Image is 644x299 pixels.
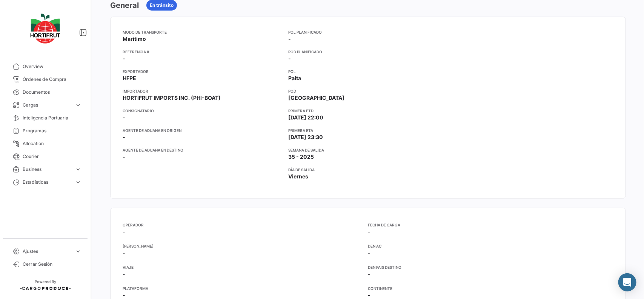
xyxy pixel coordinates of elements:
[123,55,125,62] span: -
[618,273,636,291] div: Abrir Intercom Messenger
[23,166,72,173] span: Business
[6,137,85,150] a: Allocation
[368,228,371,235] span: -
[123,114,125,121] span: -
[23,261,81,268] span: Cerrar Sesión
[123,243,368,249] app-card-info-title: [PERSON_NAME]
[123,88,282,94] app-card-info-title: Importador
[288,94,344,102] span: [GEOGRAPHIC_DATA]
[23,76,81,83] span: Órdenes de Compra
[123,147,282,153] app-card-info-title: Agente de Aduana en Destino
[123,292,125,298] span: -
[368,249,371,256] span: -
[288,68,448,74] app-card-info-title: POL
[123,35,146,43] span: Marítimo
[23,140,81,147] span: Allocation
[368,243,614,249] app-card-info-title: DEN AC
[123,127,282,133] app-card-info-title: Agente de Aduana en Origen
[288,167,448,173] app-card-info-title: Día de Salida
[23,153,81,160] span: Courier
[23,89,81,96] span: Documentos
[123,29,282,35] app-card-info-title: Modo de Transporte
[6,112,85,124] a: Inteligencia Portuaria
[6,124,85,137] a: Programas
[6,60,85,73] a: Overview
[123,222,368,228] app-card-info-title: OPERADOR
[123,249,125,256] span: -
[288,153,314,161] span: 35 - 2025
[123,271,125,277] span: -
[368,285,614,291] app-card-info-title: CONTINENTE
[26,9,64,48] img: logo-hortifrut.svg
[288,173,308,180] span: Viernes
[75,102,81,108] span: expand_more
[368,264,614,270] app-card-info-title: DEN PAIS DESTINO
[23,248,72,255] span: Ajustes
[123,49,282,55] app-card-info-title: Referencia #
[288,147,448,153] app-card-info-title: Semana de Salida
[23,127,81,134] span: Programas
[6,86,85,99] a: Documentos
[288,133,323,141] span: [DATE] 23:30
[368,292,371,298] span: -
[75,166,81,173] span: expand_more
[288,88,448,94] app-card-info-title: POD
[123,74,136,82] span: HFPE
[6,150,85,163] a: Courier
[150,2,174,9] span: En tránsito
[123,228,125,235] span: -
[288,108,448,114] app-card-info-title: Primera ETD
[368,222,614,228] app-card-info-title: FECHA DE CARGA
[288,114,323,121] span: [DATE] 22:00
[123,133,125,141] span: -
[123,153,125,161] span: -
[23,63,81,70] span: Overview
[75,248,81,255] span: expand_more
[123,264,368,270] app-card-info-title: VIAJE
[123,94,221,102] span: HORTIFRUT IMPORTS INC. (PHI-BOAT)
[23,115,81,121] span: Inteligencia Portuaria
[6,73,85,86] a: Órdenes de Compra
[23,102,72,108] span: Cargas
[288,49,448,55] app-card-info-title: POD Planificado
[288,74,301,82] span: Paita
[288,35,291,43] span: -
[288,55,291,62] span: -
[123,68,282,74] app-card-info-title: Exportador
[123,285,368,291] app-card-info-title: PLATAFORMA
[123,108,282,114] app-card-info-title: Consignatario
[23,179,72,186] span: Estadísticas
[75,179,81,186] span: expand_more
[288,29,448,35] app-card-info-title: POL Planificado
[288,127,448,133] app-card-info-title: Primera ETA
[368,271,371,277] span: -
